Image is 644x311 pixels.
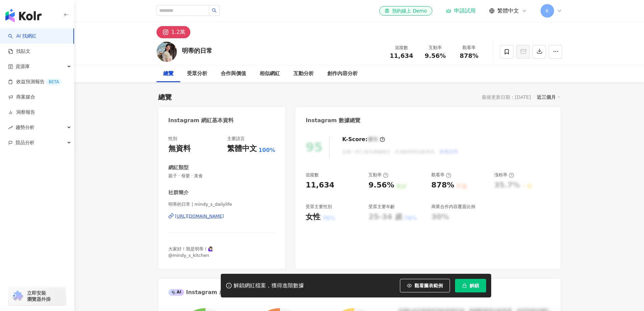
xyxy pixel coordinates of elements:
span: 878% [460,52,479,59]
div: 878% [431,180,454,191]
div: [URL][DOMAIN_NAME] [175,213,224,219]
div: 觀看率 [456,44,482,51]
div: 主要語言 [227,136,245,142]
div: 漲粉率 [494,172,514,178]
div: 明蒂的日常 [182,46,212,55]
div: 受眾主要性別 [306,204,332,210]
a: [URL][DOMAIN_NAME] [168,213,276,219]
a: searchAI 找網紅 [8,33,37,40]
span: 趨勢分析 [16,120,34,135]
div: 最後更新日期：[DATE] [482,94,531,100]
div: 繁體中文 [227,143,257,154]
div: 受眾分析 [187,70,207,78]
a: 預約線上 Demo [379,6,432,16]
span: 繁體中文 [497,7,519,15]
span: 100% [259,147,275,154]
div: 總覽 [163,70,173,78]
div: 女性 [306,212,320,222]
div: 追蹤數 [389,44,414,51]
div: 受眾主要年齡 [368,204,395,210]
div: 解鎖網紅檔案，獲得進階數據 [234,282,304,289]
div: 11,634 [306,180,334,191]
div: 網紅類型 [168,164,189,171]
div: 互動分析 [293,70,314,78]
button: 1.2萬 [157,26,190,38]
span: 競品分析 [16,135,34,150]
div: 追蹤數 [306,172,319,178]
span: rise [8,125,13,130]
div: Instagram 網紅基本資料 [168,117,234,124]
a: 效益預測報告BETA [8,79,62,85]
div: 無資料 [168,143,191,154]
div: 互動率 [423,44,448,51]
button: 觀看圖表範例 [400,279,450,292]
div: 社群簡介 [168,189,189,196]
div: 互動率 [368,172,388,178]
a: 找貼文 [8,48,30,55]
span: 明蒂的日常 | mindy_s_dailylife [168,201,276,207]
a: 商案媒合 [8,94,35,101]
img: KOL Avatar [157,42,177,62]
div: 總覽 [158,92,172,102]
div: 9.56% [368,180,394,191]
div: 近三個月 [537,93,560,102]
img: chrome extension [11,291,24,302]
div: 預約線上 Demo [385,7,427,14]
div: 觀看率 [431,172,451,178]
div: Instagram 數據總覽 [306,117,360,124]
span: 觀看圖表範例 [414,283,443,288]
div: 商業合作內容覆蓋比例 [431,204,475,210]
span: search [212,8,217,13]
a: 申請試用 [446,7,476,14]
span: 11,634 [390,52,413,59]
div: 創作內容分析 [327,70,358,78]
button: 解鎖 [455,279,486,292]
span: 資源庫 [16,59,30,74]
span: 立即安裝 瀏覽器外掛 [27,290,51,302]
div: 性別 [168,136,177,142]
span: 大家好！我是明蒂！🙋🏻‍♀️ @mindy_s_kitchen [168,246,213,258]
span: 解鎖 [470,283,479,288]
span: 親子 · 母嬰 · 美食 [168,173,276,179]
span: 9.56% [425,52,446,59]
a: chrome extension立即安裝 瀏覽器外掛 [9,287,66,305]
img: logo [5,9,42,22]
a: 洞察報告 [8,109,35,116]
span: K [546,7,549,15]
div: 合作與價值 [221,70,246,78]
div: 相似網紅 [260,70,280,78]
div: 1.2萬 [171,27,185,37]
div: K-Score : [342,136,385,143]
